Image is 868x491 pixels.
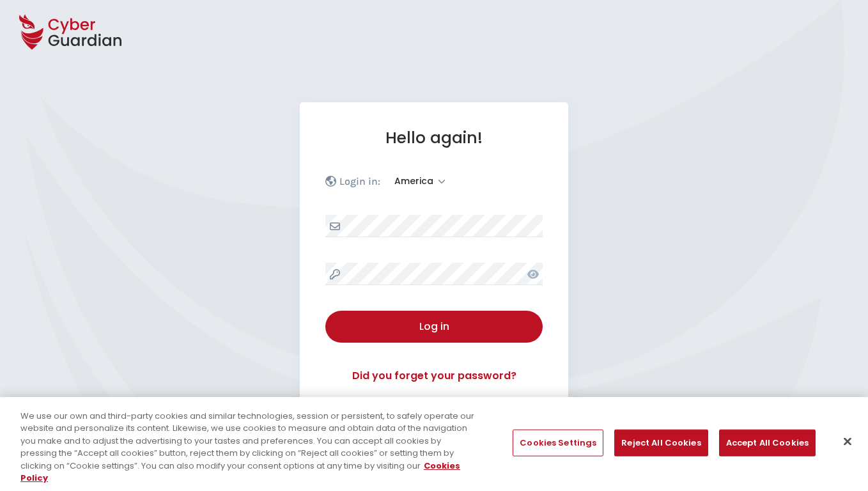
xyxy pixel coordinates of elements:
button: Cookies Settings, Opens the preference center dialog [513,430,603,456]
p: Login in: [339,175,380,188]
button: Close [833,428,862,456]
button: Accept All Cookies [719,430,816,456]
h1: Hello again! [325,128,543,148]
button: Log in [325,311,543,343]
button: Reject All Cookies [614,430,708,456]
div: We use our own and third-party cookies and similar technologies, session or persistent, to safely... [20,410,477,485]
a: More information about your privacy, opens in a new tab [20,460,460,485]
div: Log in [335,319,533,334]
a: Did you forget your password? [325,368,543,384]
